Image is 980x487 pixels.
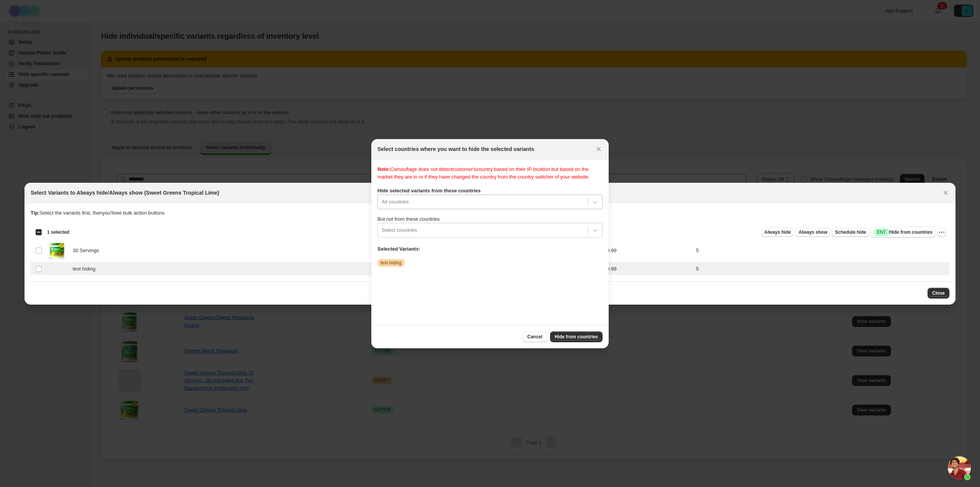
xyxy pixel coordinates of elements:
button: Close [593,144,604,154]
button: SuccessENTHide from countries [871,227,936,238]
td: 29.99 [602,238,694,262]
span: test hiding [73,265,100,273]
span: ENT [877,229,886,235]
div: Open chat [948,456,971,479]
span: 30 Servings [73,247,103,254]
b: Selected Variants: [377,246,420,252]
td: SWTTL030BTUS [370,238,602,262]
button: Close [940,187,951,198]
td: 5 [694,262,949,275]
button: Schedule hide [832,228,869,237]
span: Close [932,290,945,296]
b: Note: [377,166,390,172]
button: Always show [795,228,830,237]
td: 5 [694,238,949,262]
button: Always hide [761,228,794,237]
span: Hide from countries [874,228,933,236]
button: Close [928,288,949,298]
b: Hide selected variants from these countries [377,188,480,193]
img: AG_AMZ_B__SweetGreens_TropicalLime_5.29oz_Callout_9318963d-044d-45b0-bd86-1ec45b74be29.jpg [47,241,67,260]
span: But not from these countries [377,216,440,222]
div: Camouflage does not detect customer's country based on their IP location but based on the market ... [377,166,603,181]
h2: Select Variants to Always hide/Always show (Sweet Greens Tropical Lime) [31,189,219,197]
span: Always show [799,229,827,235]
h2: Select countries where you want to hide the selected variants [377,145,534,153]
span: Always hide [764,229,791,235]
span: Hide from countries [555,334,598,340]
span: Cancel [527,334,542,340]
span: Schedule hide [835,229,866,235]
span: test hiding [381,260,402,266]
span: 1 selected [47,229,69,235]
button: More actions [937,228,946,237]
button: Hide from countries [550,331,603,342]
button: Cancel [523,331,547,342]
strong: Tip: [31,210,40,216]
td: 29.99 [602,262,694,275]
p: Select the variants first, then you'll see bulk action buttons [31,209,949,217]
